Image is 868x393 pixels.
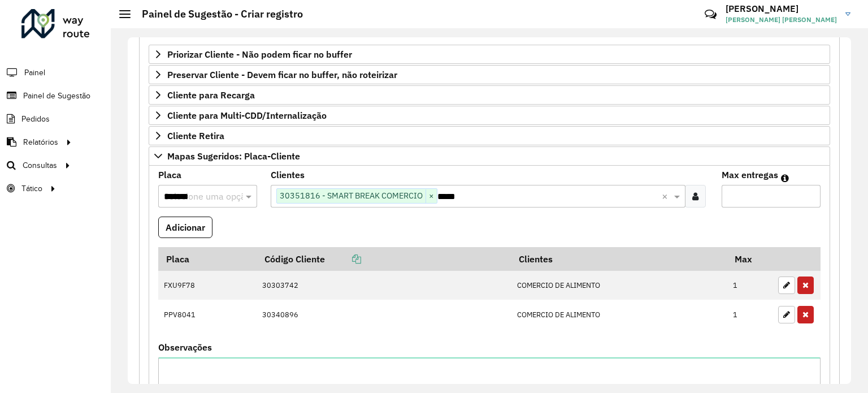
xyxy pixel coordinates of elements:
button: Adicionar [158,217,212,238]
td: PPV8041 [158,300,257,329]
span: Relatórios [23,136,58,148]
span: Priorizar Cliente - Não podem ficar no buffer [167,50,352,59]
span: × [426,189,437,203]
a: Cliente Retira [149,126,830,145]
label: Max entregas [722,168,778,182]
td: COMERCIO DE ALIMENTO [511,300,727,329]
em: Máximo de clientes que serão colocados na mesma rota com os clientes informados [781,174,789,183]
span: Consultas [23,159,57,171]
a: Contato Rápido [698,2,723,27]
span: Painel de Sugestão [23,90,90,102]
span: Tático [21,183,42,195]
th: Max [727,247,772,271]
span: Pedidos [21,113,50,125]
a: Preservar Cliente - Devem ficar no buffer, não roteirizar [149,65,830,84]
td: 30303742 [257,271,511,300]
a: Mapas Sugeridos: Placa-Cliente [149,146,830,166]
span: Clear all [662,189,671,203]
span: Painel [24,67,45,79]
span: Cliente para Recarga [167,90,255,100]
label: Placa [158,168,181,182]
span: [PERSON_NAME] [PERSON_NAME] [726,15,837,25]
td: 30340896 [257,300,511,329]
th: Código Cliente [257,247,511,271]
a: Priorizar Cliente - Não podem ficar no buffer [149,45,830,64]
span: Cliente Retira [167,131,224,140]
a: Cliente para Recarga [149,85,830,105]
a: Copiar [325,253,361,265]
th: Clientes [511,247,727,271]
h3: [PERSON_NAME] [726,3,837,14]
label: Clientes [271,168,305,182]
span: 30351816 - SMART BREAK COMERCIO [277,189,426,202]
span: Cliente para Multi-CDD/Internalização [167,111,327,120]
span: Mapas Sugeridos: Placa-Cliente [167,152,300,161]
span: Preservar Cliente - Devem ficar no buffer, não roteirizar [167,70,397,79]
label: Observações [158,340,212,354]
a: Cliente para Multi-CDD/Internalização [149,106,830,125]
td: FXU9F78 [158,271,257,300]
h2: Painel de Sugestão - Criar registro [131,8,303,20]
td: COMERCIO DE ALIMENTO [511,271,727,300]
td: 1 [727,300,772,329]
td: 1 [727,271,772,300]
th: Placa [158,247,257,271]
